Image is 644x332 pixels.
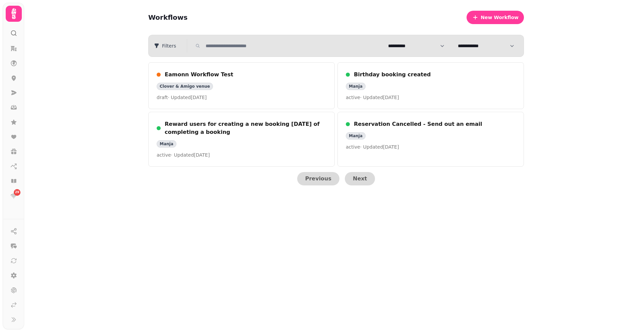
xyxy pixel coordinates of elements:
[384,39,448,53] select: Filter workflows by venue
[148,112,335,167] a: Reward users for creating a new booking [DATE] of completing a bookingManjaactive· Updated[DATE]
[154,43,181,49] span: Filters
[337,62,524,109] a: Birthday booking createdManjaactive· Updated[DATE]
[157,94,326,101] p: draft · Updated [DATE]
[346,132,366,140] div: Manja
[346,144,516,150] p: active · Updated [DATE]
[467,11,524,24] button: New Workflow
[353,176,367,181] span: Next
[15,190,19,195] span: 29
[148,13,187,22] h2: Workflows
[337,112,524,167] a: Reservation Cancelled - Send out an emailManjaactive· Updated[DATE]
[454,39,518,53] select: Filter workflows by status
[7,189,20,202] a: 29
[157,83,213,90] div: Clover & Amigo venue
[481,15,519,20] span: New Workflow
[305,176,331,181] span: Previous
[346,83,366,90] div: Manja
[297,172,339,185] button: Previous
[354,120,516,128] h3: Reservation Cancelled - Send out an email
[354,71,516,79] h3: Birthday booking created
[157,152,326,158] p: active · Updated [DATE]
[157,140,176,148] div: Manja
[203,41,379,51] input: Search workflows by name
[346,94,516,101] p: active · Updated [DATE]
[148,62,335,109] a: Eamonn Workflow TestClover & Amigo venuedraft· Updated[DATE]
[165,120,326,136] h3: Reward users for creating a new booking [DATE] of completing a booking
[165,71,326,79] h3: Eamonn Workflow Test
[345,172,375,185] button: Next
